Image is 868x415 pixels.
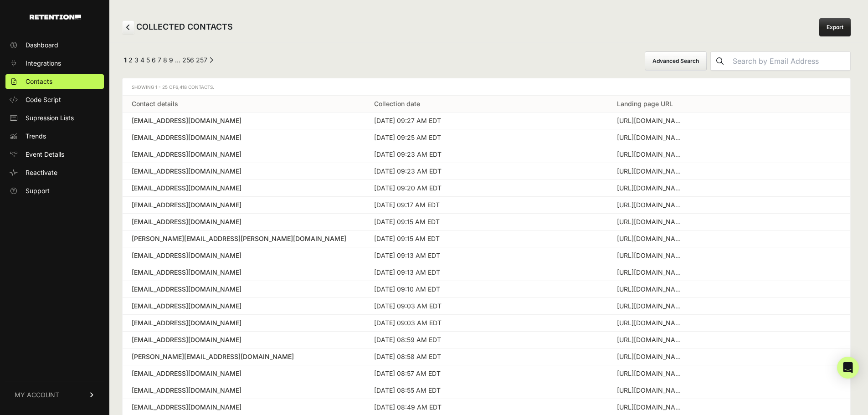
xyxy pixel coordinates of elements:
div: https://www.levenger.com/products/new-york-public-library-half-pint-delivery-tote-bag?variant=433... [617,150,685,159]
div: [EMAIL_ADDRESS][DOMAIN_NAME] [132,335,356,344]
div: https://www.levenger.com/products/modern-circa-disc-set-of-11?variant=42555233239189&gad_source=1... [617,386,685,395]
a: [EMAIL_ADDRESS][DOMAIN_NAME] [132,403,356,412]
a: Contacts [5,74,104,89]
a: [EMAIL_ADDRESS][DOMAIN_NAME] [132,116,356,125]
div: https://www.levenger.com/products/carrie-plus?variant=42498613280917&_rdiscovery-handle=carrie-pl... [617,369,685,378]
a: Page 9 [169,56,173,64]
div: Open Intercom Messenger [837,357,859,379]
div: https://www.levenger.com/collections/furniture [617,403,685,412]
td: [DATE] 09:17 AM EDT [365,197,607,214]
div: https://www.levenger.com/products/freeleaf-3-x-5-notepads-set-of-5 [617,167,685,176]
div: https://www.levenger.com/products/new-york-public-library-notebooks-set-of-2?utm_source=shop_app&... [617,251,685,260]
div: https://www.levenger.com/collections/all/badge:clearance [617,116,685,125]
td: [DATE] 09:20 AM EDT [365,180,607,197]
input: Search by Email Address [729,52,850,70]
a: [EMAIL_ADDRESS][DOMAIN_NAME] [132,369,356,378]
span: Event Details [26,150,64,159]
a: [EMAIL_ADDRESS][DOMAIN_NAME] [132,251,356,260]
div: https://www.levenger.com/products/freeleaf-annotation-ruled-pads?variant=42504465416341&gad_sourc... [617,318,685,328]
a: Collection date [374,100,420,108]
div: Pagination [122,56,213,67]
span: Support [26,186,50,195]
td: [DATE] 09:25 AM EDT [365,129,607,146]
span: Integrations [26,59,61,68]
a: [EMAIL_ADDRESS][DOMAIN_NAME] [132,268,356,277]
a: [EMAIL_ADDRESS][DOMAIN_NAME] [132,285,356,294]
a: Support [5,184,104,198]
a: Page 6 [152,56,156,64]
td: [DATE] 09:15 AM EDT [365,231,607,247]
img: Retention.com [30,15,81,20]
span: Trends [26,132,46,141]
div: https://www.levenger.com/collections/circa-compact-notebooks/products/circa-annotation-1-4-ruled-... [617,268,685,277]
div: https://www.levenger.com/collections/pocket-briefcases [617,184,685,193]
td: [DATE] 08:59 AM EDT [365,332,607,348]
td: [DATE] 09:27 AM EDT [365,113,607,129]
td: [DATE] 09:10 AM EDT [365,281,607,298]
td: [DATE] 09:03 AM EDT [365,298,607,315]
div: https://www.levenger.com/collections/desk-accessories/products/bomber-jacket-pen-capsule?variant=... [617,285,685,294]
a: [EMAIL_ADDRESS][DOMAIN_NAME] [132,167,356,176]
span: Showing 1 - 25 of [132,84,214,90]
a: Trends [5,129,104,143]
span: Contacts [26,77,52,86]
td: [DATE] 09:15 AM EDT [365,214,607,231]
a: Page 5 [146,56,150,64]
td: [DATE] 09:23 AM EDT [365,146,607,163]
a: Landing page URL [617,100,673,108]
div: https://www.levenger.com/products/midnight-garden-best-of-both-worlds-palm-folio [617,302,685,311]
a: Page 4 [140,56,144,64]
a: [EMAIL_ADDRESS][DOMAIN_NAME] [132,302,356,311]
a: Reactivate [5,165,104,180]
a: Event Details [5,147,104,162]
span: Dashboard [26,41,58,50]
div: https://www.levenger.com/products/freeleaf-annotation-ruled-pads [617,133,685,142]
a: Supression Lists [5,111,104,125]
div: https://www.levenger.com/collections/all-pens?msclkid=8a20027a269019c639a86ab2373d1229&utm_source... [617,200,685,210]
a: Dashboard [5,38,104,52]
div: https://www.levenger.com/products/2-levenger-rollerball-refills?variant=42555148992661&srsltid=Af... [617,234,685,243]
a: Page 2 [128,56,133,64]
span: 6,418 Contacts. [175,84,214,90]
a: [EMAIL_ADDRESS][DOMAIN_NAME] [132,133,356,142]
a: Integrations [5,56,104,71]
span: … [175,56,180,64]
td: [DATE] 09:03 AM EDT [365,315,607,332]
a: [EMAIL_ADDRESS][DOMAIN_NAME] [132,184,356,193]
td: [DATE] 08:57 AM EDT [365,365,607,382]
h2: COLLECTED CONTACTS [122,20,233,34]
a: [PERSON_NAME][EMAIL_ADDRESS][PERSON_NAME][DOMAIN_NAME] [132,234,356,243]
a: Page 7 [158,56,161,64]
span: Supression Lists [26,113,74,123]
a: [EMAIL_ADDRESS][DOMAIN_NAME] [132,200,356,210]
a: [EMAIL_ADDRESS][DOMAIN_NAME] [132,150,356,159]
span: Code Script [26,95,61,104]
a: [EMAIL_ADDRESS][DOMAIN_NAME] [132,386,356,395]
a: Page 256 [182,56,194,64]
a: [EMAIL_ADDRESS][DOMAIN_NAME] [132,217,356,226]
div: https://www.levenger.com/collections/circa-system/products/circa-smartplanner-weekly-agenda-notebook [617,335,685,344]
td: [DATE] 09:13 AM EDT [365,247,607,264]
a: [EMAIL_ADDRESS][DOMAIN_NAME] [132,318,356,328]
span: MY ACCOUNT [15,390,59,400]
a: Page 3 [134,56,139,64]
em: Page 1 [124,56,127,64]
td: [DATE] 09:23 AM EDT [365,163,607,180]
a: [PERSON_NAME][EMAIL_ADDRESS][DOMAIN_NAME] [132,352,356,361]
div: https://www.levenger.com/products/retro-51-vault-acrylics-rollerball-pen?variant=45788586279061&m... [617,352,685,361]
a: Contact details [132,100,178,108]
a: Page 257 [196,56,207,64]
